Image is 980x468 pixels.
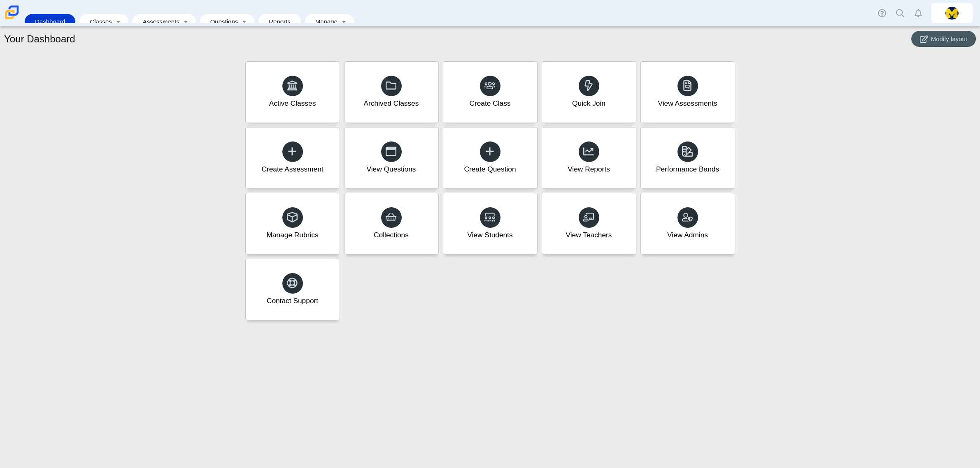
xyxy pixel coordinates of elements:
button: Modify layout [911,31,976,47]
a: Manage [309,14,338,29]
h1: Your Dashboard [4,32,75,46]
div: View Admins [667,230,708,240]
div: View Reports [568,164,610,174]
span: Modify layout [931,35,967,42]
a: Quick Join [542,61,636,123]
div: Create Class [469,98,510,109]
a: View Questions [344,127,439,189]
a: Active Classes [245,61,340,123]
a: Assessments [137,14,180,29]
a: Carmen School of Science & Technology [3,15,21,22]
a: View Assessments [640,61,735,123]
a: Create Class [443,61,538,123]
a: View Admins [640,193,735,255]
a: View Students [443,193,538,255]
div: View Teachers [566,230,612,240]
div: Performance Bands [656,164,719,174]
div: Create Question [464,164,516,174]
a: Create Assessment [245,127,340,189]
div: Contact Support [267,296,318,306]
div: Create Assessment [261,164,323,174]
div: View Students [467,230,512,240]
a: Archived Classes [344,61,439,123]
a: kyra.vandebunte.a59nMI [931,3,973,23]
a: Reports [263,14,297,29]
a: Questions [204,14,239,29]
div: Quick Join [572,98,605,109]
div: Manage Rubrics [266,230,318,240]
a: Toggle expanded [338,14,350,29]
img: Carmen School of Science & Technology [3,4,21,21]
a: Alerts [909,4,927,22]
a: Contact Support [245,259,340,320]
a: View Reports [542,127,636,189]
a: Toggle expanded [113,14,124,29]
a: Toggle expanded [180,14,192,29]
div: Archived Classes [364,98,419,109]
a: Create Question [443,127,538,189]
a: Collections [344,193,439,255]
div: View Questions [366,164,416,174]
a: View Teachers [542,193,636,255]
div: Collections [374,230,409,240]
div: Active Classes [269,98,316,109]
a: Toggle expanded [239,14,250,29]
a: Dashboard [29,14,71,29]
a: Classes [84,14,112,29]
a: Manage Rubrics [245,193,340,255]
a: Performance Bands [640,127,735,189]
div: View Assessments [658,98,717,109]
img: kyra.vandebunte.a59nMI [945,7,959,20]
